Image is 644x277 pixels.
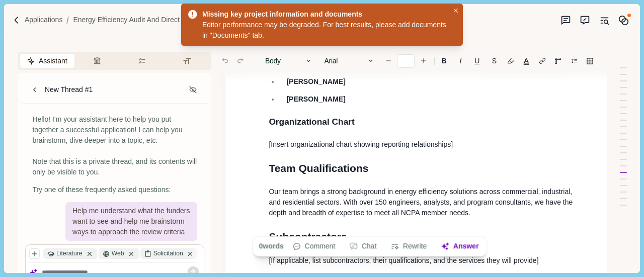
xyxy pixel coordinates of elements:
[218,54,232,68] button: Undo
[73,15,277,25] a: Energy Efficiency Audit and Direct Installation Services (LR 2503)
[233,54,248,68] button: Redo
[287,239,341,253] button: Comment
[417,54,431,68] button: Increase font size
[25,15,63,25] a: Applications
[39,56,67,66] span: Assistant
[492,57,497,64] s: S
[460,57,462,64] i: I
[269,139,585,150] p: [Insert organizational chart showing reporting relationships]
[202,9,445,20] div: Missing key project information and documents
[442,57,447,64] b: B
[487,54,502,68] button: S
[551,54,565,68] button: Adjust margins
[43,248,97,259] div: Literature
[260,54,317,68] button: Body
[99,248,138,259] div: Web
[140,248,198,259] div: Solicitation
[269,117,354,127] span: Organizational Chart
[65,202,197,241] div: Help me understand what the funders want to see and help me brainstorm ways to approach the revie...
[451,6,461,16] button: Close
[286,95,345,103] strong: [PERSON_NAME]
[62,16,73,25] img: Forward slash icon
[381,54,395,68] button: Decrease font size
[45,84,93,95] div: New Thread #1
[32,114,197,177] div: Hello! I'm your assistant here to help you put together a successful application! I can help you ...
[269,255,585,266] p: [If applicable, list subcontractors, their qualifications, and the services they will provide]
[319,54,379,68] button: Arial
[269,160,585,176] h1: Team Qualifications
[436,239,484,253] button: Answer
[469,54,485,68] button: U
[453,54,467,68] button: I
[436,54,452,68] button: B
[567,54,581,68] button: Line height
[12,16,21,25] img: Forward slash icon
[269,229,585,245] h1: Subcontractors
[286,77,345,85] strong: [PERSON_NAME]
[474,57,479,64] u: U
[202,20,449,41] div: Editor performance may be degraded. For best results, please add documents in "Documents" tab.
[385,239,432,253] button: Rewrite
[535,54,549,68] button: Line height
[269,188,575,217] span: Our team brings a strong background in energy efficiency solutions across commercial, industrial,...
[256,239,284,253] div: 0 words
[583,54,597,68] button: Line height
[32,184,197,195] div: Try one of these frequently asked questions:
[344,239,382,253] button: Chat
